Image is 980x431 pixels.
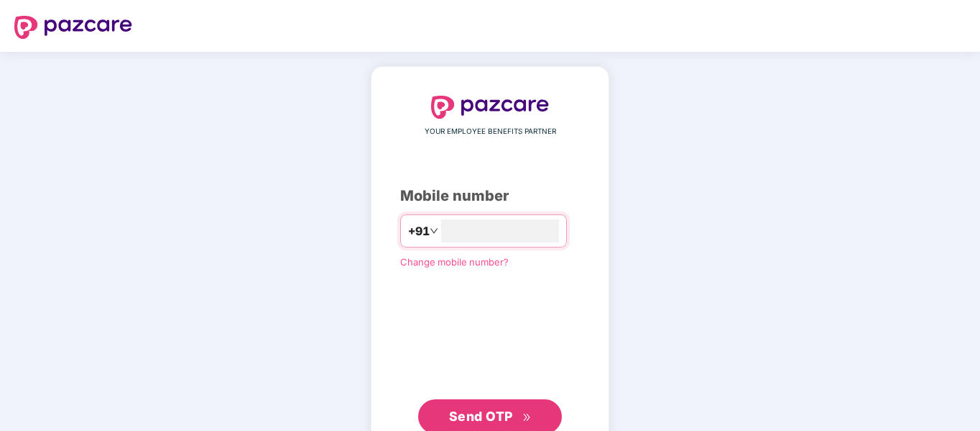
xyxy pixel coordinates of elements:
[522,413,532,422] span: double-right
[425,126,556,137] span: YOUR EMPLOYEE BENEFITS PARTNER
[431,96,549,119] img: logo
[14,16,132,39] img: logo
[400,256,509,268] a: Change mobile number?
[430,227,438,235] span: down
[408,222,430,240] span: +91
[449,409,513,424] span: Send OTP
[400,185,580,207] div: Mobile number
